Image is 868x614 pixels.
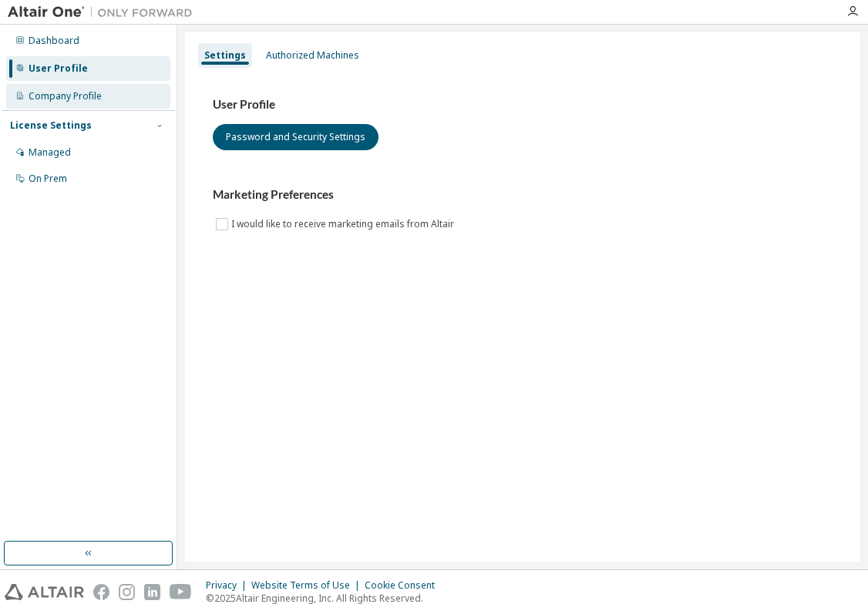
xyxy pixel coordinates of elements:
img: Altair One [8,5,200,20]
h3: Marketing Preferences [213,187,833,203]
div: Settings [204,49,246,62]
h3: User Profile [213,97,833,112]
div: Managed [29,146,71,159]
img: altair_logo.svg [5,584,84,600]
p: © 2025 Altair Engineering, Inc. All Rights Reserved. [206,592,444,605]
div: On Prem [29,173,67,185]
div: Dashboard [29,35,79,47]
div: Privacy [206,579,251,592]
img: instagram.svg [119,584,135,600]
div: Authorized Machines [266,49,359,62]
img: youtube.svg [170,584,192,600]
label: I would like to receive marketing emails from Altair [231,215,457,233]
div: User Profile [29,62,88,75]
img: facebook.svg [93,584,109,600]
div: Cookie Consent [365,579,444,592]
img: linkedin.svg [144,584,160,600]
div: License Settings [10,119,92,132]
div: Company Profile [29,90,102,102]
button: Password and Security Settings [213,124,378,150]
div: Website Terms of Use [251,579,365,592]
